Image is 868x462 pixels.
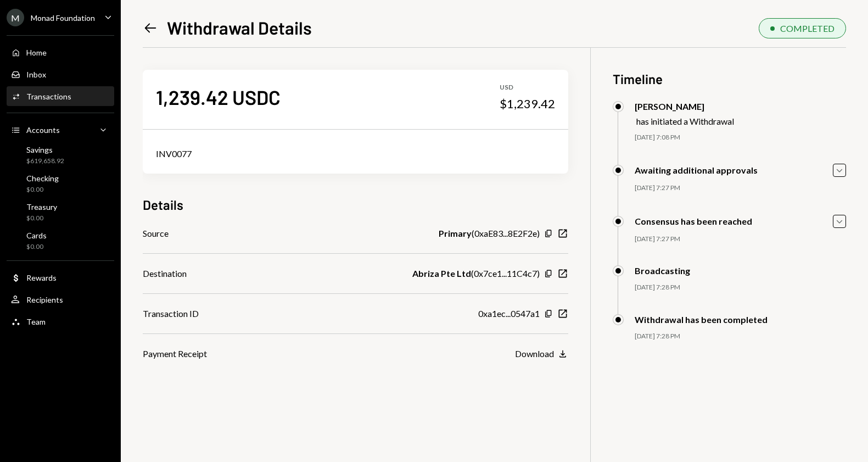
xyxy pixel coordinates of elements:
div: [DATE] 7:28 PM [635,332,846,341]
h1: Withdrawal Details [167,16,312,38]
div: $0.00 [26,185,59,194]
b: Abriza Pte Ltd [412,267,471,280]
button: Download [515,348,568,360]
div: Transactions [26,92,71,101]
div: Payment Receipt [143,347,207,360]
div: Source [143,227,169,240]
div: USD [500,83,555,92]
div: [DATE] 7:28 PM [635,283,846,292]
a: Inbox [7,64,114,84]
div: Treasury [26,202,57,211]
div: COMPLETED [780,23,835,34]
div: Consensus has been reached [635,216,752,226]
div: $619,658.92 [26,157,64,166]
a: Recipients [7,290,114,309]
div: Transaction ID [143,307,199,320]
div: 0xa1ec...0547a1 [478,307,540,320]
div: $0.00 [26,214,57,223]
div: INV0077 [156,147,555,160]
div: $1,239.42 [500,96,555,112]
div: $0.00 [26,242,47,252]
div: Inbox [26,70,46,79]
a: Cards$0.00 [7,227,114,254]
div: Cards [26,231,47,240]
div: Savings [26,145,64,154]
a: Team [7,311,114,331]
div: [DATE] 7:27 PM [635,183,846,193]
div: 1,239.42 USDC [156,85,281,109]
div: Home [26,48,47,57]
div: Destination [143,267,187,280]
div: ( 0xaE83...8E2F2e ) [439,227,540,240]
div: ( 0x7ce1...11C4c7 ) [412,267,540,280]
div: Rewards [26,273,57,282]
b: Primary [439,227,472,240]
h3: Details [143,196,183,214]
div: [DATE] 7:27 PM [635,235,846,244]
a: Rewards [7,268,114,287]
div: Broadcasting [635,265,690,276]
div: Recipients [26,295,63,304]
a: Savings$619,658.92 [7,142,114,168]
div: Accounts [26,125,60,135]
div: Download [515,348,554,359]
div: Monad Foundation [31,13,95,23]
a: Checking$0.00 [7,170,114,197]
a: Accounts [7,120,114,140]
a: Transactions [7,86,114,106]
div: [DATE] 7:08 PM [635,133,846,142]
div: has initiated a Withdrawal [636,116,734,126]
div: Checking [26,174,59,183]
h3: Timeline [613,70,846,88]
div: M [7,9,24,26]
div: Team [26,317,46,326]
a: Treasury$0.00 [7,199,114,225]
div: Withdrawal has been completed [635,314,768,325]
a: Home [7,42,114,62]
div: [PERSON_NAME] [635,101,734,112]
div: Awaiting additional approvals [635,165,758,175]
